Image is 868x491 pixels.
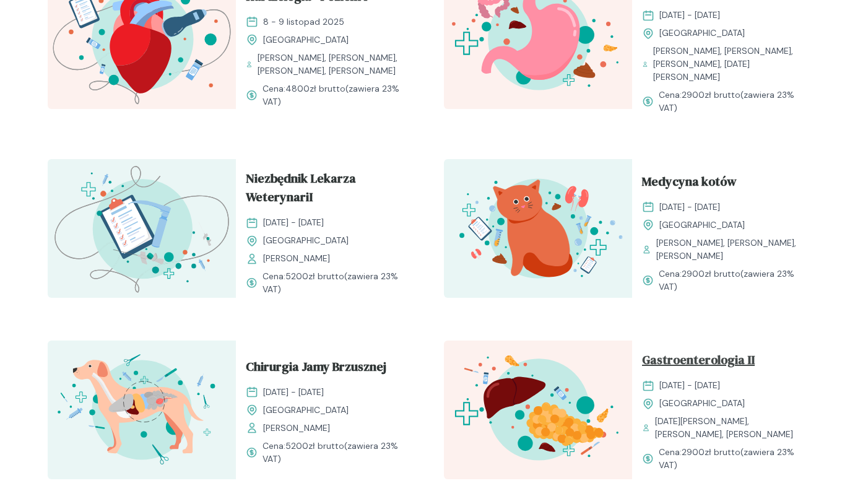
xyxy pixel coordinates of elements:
[285,271,344,282] span: 5200 zł brutto
[263,216,324,229] span: [DATE] - [DATE]
[246,169,414,211] a: Niezbędnik Lekarza WeterynariI
[263,82,414,108] span: Cena: (zawiera 23% VAT)
[642,172,737,196] span: Medycyna kotów
[659,446,810,472] span: Cena: (zawiera 23% VAT)
[263,270,414,296] span: Cena: (zawiera 23% VAT)
[258,51,414,77] span: [PERSON_NAME], [PERSON_NAME], [PERSON_NAME], [PERSON_NAME]
[659,89,810,115] span: Cena: (zawiera 23% VAT)
[682,446,740,458] span: 2900 zł brutto
[682,268,740,279] span: 2900 zł brutto
[659,219,745,232] span: [GEOGRAPHIC_DATA]
[642,172,810,196] a: Medycyna kotów
[642,350,755,374] span: Gastroenterologia II
[246,357,386,381] span: Chirurgia Jamy Brzusznej
[263,15,344,28] span: 8 - 9 listopad 2025
[659,397,745,410] span: [GEOGRAPHIC_DATA]
[263,386,324,399] span: [DATE] - [DATE]
[659,9,720,22] span: [DATE] - [DATE]
[682,89,740,100] span: 2900 zł brutto
[659,27,745,40] span: [GEOGRAPHIC_DATA]
[285,440,344,451] span: 5200 zł brutto
[263,252,330,265] span: [PERSON_NAME]
[642,350,810,374] a: Gastroenterologia II
[444,159,632,298] img: aHfQZEMqNJQqH-e8_MedKot_T.svg
[48,341,236,479] img: aHfRokMqNJQqH-fc_ChiruJB_T.svg
[263,422,330,435] span: [PERSON_NAME]
[48,159,236,298] img: aHe4VUMqNJQqH-M0_ProcMH_T.svg
[444,341,632,479] img: ZxkxEIF3NbkBX8eR_GastroII_T.svg
[653,45,810,84] span: [PERSON_NAME], [PERSON_NAME], [PERSON_NAME], [DATE][PERSON_NAME]
[263,404,349,417] span: [GEOGRAPHIC_DATA]
[263,440,414,466] span: Cena: (zawiera 23% VAT)
[285,83,345,94] span: 4800 zł brutto
[656,237,810,263] span: [PERSON_NAME], [PERSON_NAME], [PERSON_NAME]
[659,201,720,214] span: [DATE] - [DATE]
[263,33,349,46] span: [GEOGRAPHIC_DATA]
[263,234,349,247] span: [GEOGRAPHIC_DATA]
[246,357,414,381] a: Chirurgia Jamy Brzusznej
[659,379,720,392] span: [DATE] - [DATE]
[659,267,810,293] span: Cena: (zawiera 23% VAT)
[655,415,810,441] span: [DATE][PERSON_NAME], [PERSON_NAME], [PERSON_NAME]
